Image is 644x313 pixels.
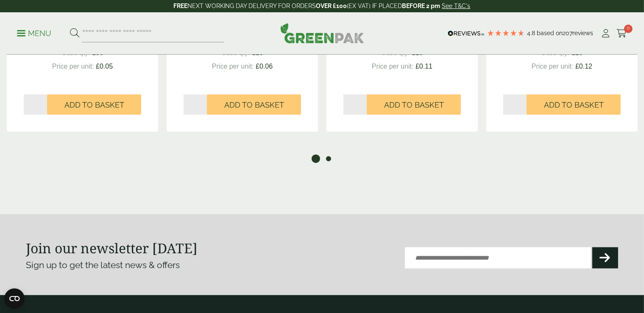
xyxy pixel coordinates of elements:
[572,30,593,36] span: reviews
[96,63,113,70] bdi: 0.05
[372,63,414,70] span: Price per unit:
[537,30,563,36] span: Based on
[575,63,579,70] span: £
[527,94,621,115] button: Add to Basket
[572,49,583,56] span: 125
[412,49,423,56] span: 125
[207,94,301,115] button: Add to Basket
[224,100,284,110] span: Add to Basket
[61,49,90,56] span: Case qty:
[252,49,263,56] span: 125
[26,258,293,272] p: Sign up to get the latest news & offers
[544,100,604,110] span: Add to Basket
[26,239,198,257] strong: Join our newsletter [DATE]
[415,63,432,70] bdi: 0.11
[448,30,485,36] img: REVIEWS.io
[4,288,25,309] button: Open CMP widget
[563,30,572,36] span: 207
[616,29,627,38] i: Cart
[527,30,537,36] span: 4.8
[324,155,333,163] button: 2 of 2
[174,3,188,9] strong: FREE
[402,3,440,9] strong: BEFORE 2 pm
[221,49,250,56] span: Case qty:
[442,3,471,9] a: See T&C's
[92,49,103,56] span: 250
[52,63,94,70] span: Price per unit:
[96,63,100,70] span: £
[280,23,364,43] img: GreenPak Supplies
[212,63,254,70] span: Price per unit:
[367,94,461,115] button: Add to Basket
[64,100,124,110] span: Add to Basket
[624,25,633,33] span: 0
[47,94,141,115] button: Add to Basket
[256,63,273,70] bdi: 0.06
[384,100,444,110] span: Add to Basket
[17,28,51,39] p: Menu
[575,63,592,70] bdi: 0.12
[17,28,51,37] a: Menu
[256,63,259,70] span: £
[601,29,611,38] i: My Account
[616,27,627,40] a: 0
[316,3,347,9] strong: OVER £100
[381,49,410,56] span: Case qty:
[541,49,570,56] span: Case qty:
[532,63,574,70] span: Price per unit:
[415,63,419,70] span: £
[487,29,525,37] div: 4.79 Stars
[312,155,320,163] button: 1 of 2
